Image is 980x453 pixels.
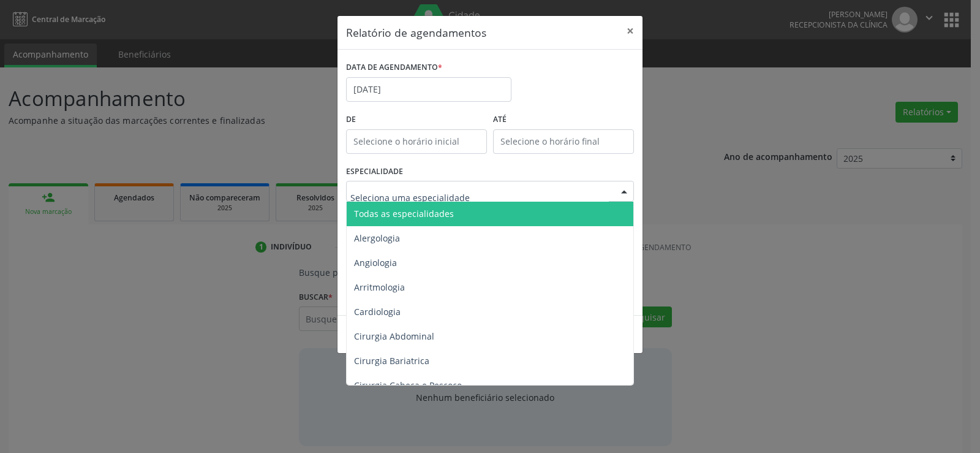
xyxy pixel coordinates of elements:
[354,355,429,367] span: Cirurgia Bariatrica
[354,281,405,293] span: Arritmologia
[346,25,486,40] h5: Relatório de agendamentos
[346,110,487,129] label: De
[493,129,634,154] input: Selecione o horário final
[354,232,400,244] span: Alergologia
[354,306,401,318] span: Cardiologia
[346,58,442,77] label: DATA DE AGENDAMENTO
[346,77,511,102] input: Selecione uma data ou intervalo
[346,162,403,181] label: ESPECIALIDADE
[354,257,397,268] span: Angiologia
[618,16,643,46] button: Close
[493,110,634,129] label: ATÉ
[354,379,462,391] span: Cirurgia Cabeça e Pescoço
[354,208,454,219] span: Todas as especialidades
[346,129,487,154] input: Selecione o horário inicial
[354,330,434,342] span: Cirurgia Abdominal
[350,185,609,210] input: Seleciona uma especialidade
